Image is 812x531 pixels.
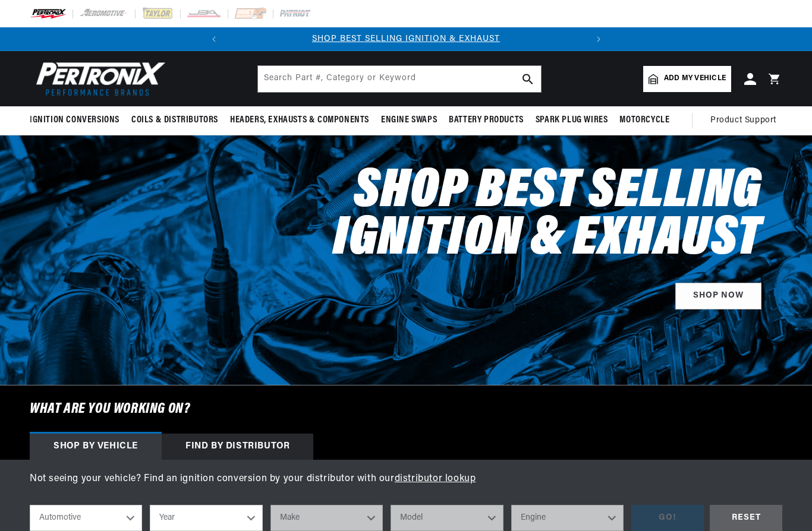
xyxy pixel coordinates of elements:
summary: Coils & Distributors [125,106,224,134]
span: Battery Products [449,114,524,127]
div: Shop by vehicle [30,434,162,460]
div: Find by Distributor [162,434,313,460]
div: Announcement [226,33,587,46]
span: Coils & Distributors [131,114,218,127]
select: Model [391,505,503,531]
a: distributor lookup [395,474,476,483]
span: Ignition Conversions [30,114,119,127]
p: Not seeing your vehicle? Find an ignition conversion by your distributor with our [30,472,782,487]
summary: Spark Plug Wires [530,106,614,134]
button: Translation missing: en.sections.announcements.previous_announcement [202,27,226,51]
button: Translation missing: en.sections.announcements.next_announcement [587,27,610,51]
select: Engine [511,505,624,531]
div: 1 of 2 [226,33,587,46]
span: Engine Swaps [381,114,437,127]
summary: Motorcycle [613,106,675,134]
select: Ride Type [30,505,142,531]
select: Year [150,505,262,531]
a: Add my vehicle [643,66,731,92]
summary: Headers, Exhausts & Components [224,106,375,134]
a: SHOP NOW [675,283,761,309]
span: Headers, Exhausts & Components [230,114,369,127]
select: Make [270,505,383,531]
a: SHOP BEST SELLING IGNITION & EXHAUST [312,34,500,43]
summary: Product Support [710,106,782,135]
summary: Battery Products [443,106,530,134]
span: Spark Plug Wires [536,114,608,127]
button: search button [515,66,541,92]
img: Pertronix [30,58,166,99]
h2: Shop Best Selling Ignition & Exhaust [253,169,761,264]
span: Motorcycle [619,114,669,127]
span: Product Support [710,114,776,127]
span: Add my vehicle [664,73,726,84]
summary: Ignition Conversions [30,106,125,134]
summary: Engine Swaps [375,106,443,134]
input: Search Part #, Category or Keyword [258,66,541,92]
